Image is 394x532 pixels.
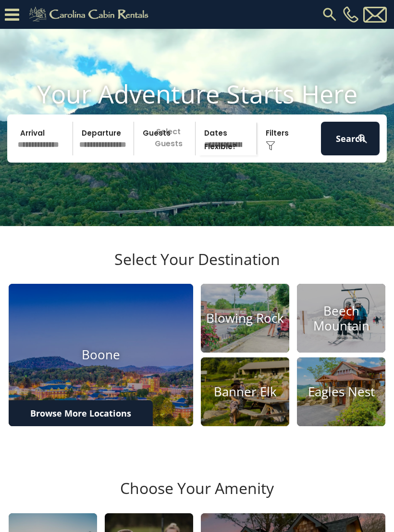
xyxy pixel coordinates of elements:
[321,6,338,23] img: search-regular.svg
[201,357,289,426] a: Banner Elk
[297,284,385,353] a: Beech Mountain
[341,6,361,23] a: [PHONE_NUMBER]
[297,357,385,426] a: Eagles Nest
[7,250,387,284] h3: Select Your Destination
[9,284,193,426] a: Boone
[266,141,275,151] img: filter--v1.png
[9,400,153,426] a: Browse More Locations
[137,122,195,155] p: Select Guests
[201,311,289,326] h4: Blowing Rock
[297,384,385,399] h4: Eagles Nest
[357,133,369,145] img: search-regular-white.png
[7,79,387,109] h1: Your Adventure Starts Here
[201,384,289,399] h4: Banner Elk
[297,304,385,333] h4: Beech Mountain
[9,348,193,363] h4: Boone
[7,479,387,513] h3: Choose Your Amenity
[201,284,289,353] a: Blowing Rock
[321,122,380,155] button: Search
[24,5,157,24] img: Khaki-logo.png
